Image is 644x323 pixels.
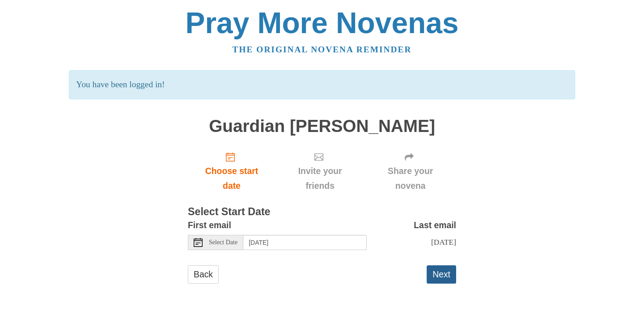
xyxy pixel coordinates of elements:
[188,265,219,284] a: Back
[188,206,456,218] h3: Select Start Date
[373,164,447,193] span: Share your novena
[69,70,575,99] p: You have been logged in!
[209,239,237,246] span: Select Date
[233,45,412,54] a: The original novena reminder
[414,218,456,233] label: Last email
[364,144,456,198] div: Click "Next" to confirm your start date first.
[431,238,456,246] span: [DATE]
[188,218,231,233] label: First email
[188,144,275,198] a: Choose start date
[243,235,367,250] input: Use the arrow keys to pick a date
[427,265,456,284] button: Next
[188,117,456,136] h1: Guardian [PERSON_NAME]
[186,6,459,39] a: Pray More Novenas
[197,164,267,193] span: Choose start date
[284,164,356,193] span: Invite your friends
[275,144,364,198] div: Click "Next" to confirm your start date first.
